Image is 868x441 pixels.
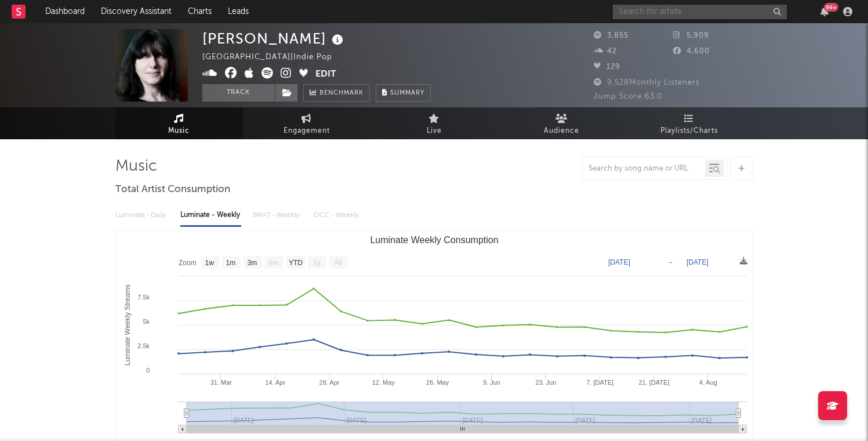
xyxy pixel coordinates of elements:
[638,379,669,386] text: 21. [DATE]
[699,379,717,386] text: 4. Aug
[226,259,235,267] text: 1m
[288,259,302,267] text: YTD
[673,32,709,39] span: 5,909
[303,84,370,102] a: Benchmark
[687,258,709,266] text: [DATE]
[673,48,710,55] span: 4,600
[613,5,787,19] input: Search for artists
[376,84,431,102] button: Summary
[205,259,214,267] text: 1w
[202,29,346,48] div: [PERSON_NAME]
[124,284,132,366] text: Luminate Weekly Streams
[608,258,630,266] text: [DATE]
[498,107,626,139] a: Audience
[535,379,556,386] text: 23. Jun
[247,259,257,267] text: 3m
[370,235,498,245] text: Luminate Weekly Consumption
[483,379,500,386] text: 9. Jun
[243,107,371,139] a: Engagement
[168,124,190,138] span: Music
[146,367,149,374] text: 0
[660,124,718,138] span: Playlists/Charts
[115,107,243,139] a: Music
[202,50,359,64] div: [GEOGRAPHIC_DATA] | Indie Pop
[371,107,498,139] a: Live
[319,86,364,100] span: Benchmark
[427,124,442,138] span: Live
[284,124,330,138] span: Engagement
[594,48,617,55] span: 42
[583,164,705,173] input: Search by song name or URL
[137,342,150,349] text: 2.5k
[202,84,275,102] button: Track
[334,259,342,267] text: All
[626,107,753,139] a: Playlists/Charts
[265,379,285,386] text: 14. Apr
[594,32,629,39] span: 3,855
[544,124,579,138] span: Audience
[143,318,150,325] text: 5k
[820,7,829,16] button: 99+
[180,205,241,225] div: Luminate - Weekly
[319,379,339,386] text: 28. Apr
[594,63,620,71] span: 129
[594,79,700,86] span: 9,528 Monthly Listeners
[586,379,613,386] text: 7. [DATE]
[594,93,662,100] span: Jump Score: 63.0
[390,90,424,96] span: Summary
[372,379,395,386] text: 12. May
[115,183,230,197] span: Total Artist Consumption
[313,259,321,267] text: 1y
[268,259,278,267] text: 6m
[667,258,674,266] text: →
[426,379,449,386] text: 26. May
[179,259,197,267] text: Zoom
[137,294,150,301] text: 7.5k
[315,67,336,82] button: Edit
[824,3,838,12] div: 99 +
[210,379,232,386] text: 31. Mar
